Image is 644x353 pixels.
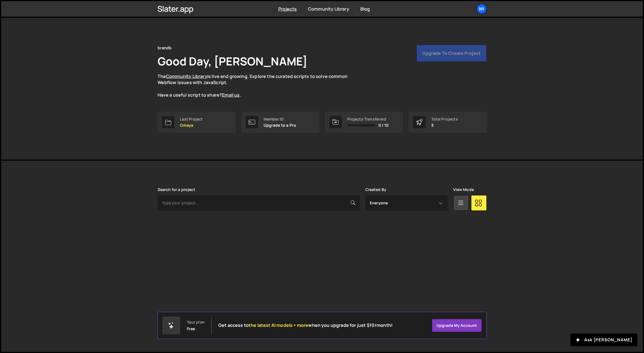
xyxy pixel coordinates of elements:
h2: Get access to when you upgrade for just $10/month! [218,323,393,328]
h1: Good Day, [PERSON_NAME] [158,53,308,69]
p: Upgrade to a Pro [264,123,296,128]
p: Omaya [180,123,203,128]
span: 0 / 10 [378,123,389,128]
div: brandЪ [158,45,172,51]
div: Total Projects [431,117,458,121]
div: Projects Transferred [347,117,389,121]
label: View Mode [453,187,474,192]
a: Email us [222,92,240,98]
a: Last Project Omaya [158,112,236,133]
span: the latest AI models + more [249,322,308,328]
p: The is live and growing. Explore the curated scripts to solve common Webflow issues with JavaScri... [158,73,358,98]
div: Last Project [180,117,203,121]
button: Ask [PERSON_NAME] [570,334,637,346]
label: Search for a project [158,187,195,192]
a: Community Library [166,73,207,79]
p: 3 [431,123,458,128]
a: Projects [278,6,297,12]
a: Blog [360,6,370,12]
a: Upgrade my account [432,319,482,332]
div: Your plan [187,320,205,324]
a: Community Library [308,6,349,12]
input: Type your project... [158,195,360,211]
a: br [477,4,487,14]
div: Member ID [264,117,296,121]
div: Free [187,327,195,331]
label: Created By [365,187,387,192]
